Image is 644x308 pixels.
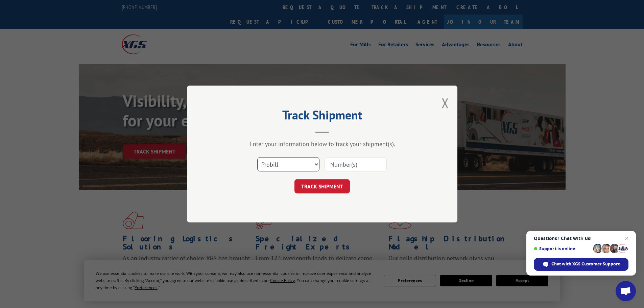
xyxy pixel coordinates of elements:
[294,179,350,193] button: TRACK SHIPMENT
[534,246,591,251] span: Support is online
[221,110,424,123] h2: Track Shipment
[551,261,620,267] span: Chat with XGS Customer Support
[325,157,387,171] input: Number(s)
[221,140,424,148] div: Enter your information below to track your shipment(s).
[534,258,628,271] div: Chat with XGS Customer Support
[534,236,628,241] span: Questions? Chat with us!
[616,281,636,301] div: Open chat
[623,234,631,242] span: Close chat
[442,94,449,112] button: Close modal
